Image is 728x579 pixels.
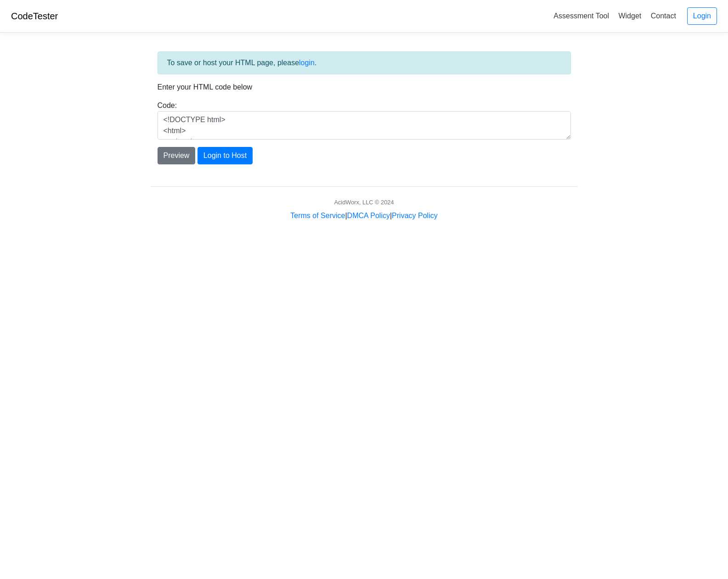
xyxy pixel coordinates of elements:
div: AcidWorx, LLC © 2024 [334,198,394,207]
a: Contact [647,8,680,23]
a: Widget [615,8,645,23]
a: CodeTester [11,11,58,21]
a: login [299,59,315,67]
div: To save or host your HTML page, please . [158,51,571,74]
div: Code: [151,100,578,140]
button: Preview [158,147,196,164]
a: Assessment Tool [550,8,613,23]
button: Login to Host [198,147,253,164]
textarea: <!DOCTYPE html> <html> <head> <title>Test</title> </head> <body> <h1>Hello, world!</h1> </body> <... [158,111,571,140]
a: Terms of Service [290,212,345,219]
a: DMCA Policy [347,212,390,219]
a: Login [687,7,717,25]
p: Enter your HTML code below [158,82,571,93]
a: Privacy Policy [392,212,438,219]
div: | | [290,210,437,221]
